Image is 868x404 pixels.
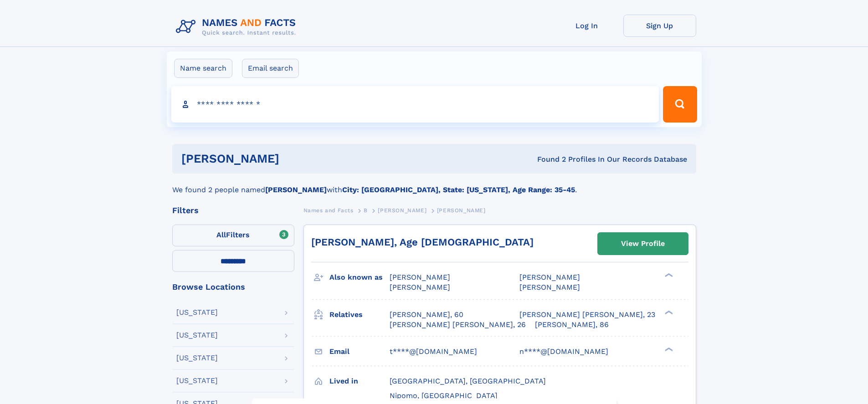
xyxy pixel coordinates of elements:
[364,205,368,216] a: B
[663,309,673,315] div: ❯
[174,59,232,78] label: Name search
[390,391,498,400] span: Nipomo, [GEOGRAPHIC_DATA]
[329,270,390,285] h3: Also known as
[390,310,463,320] a: [PERSON_NAME], 60
[364,207,368,214] span: B
[242,59,299,78] label: Email search
[390,273,450,281] span: [PERSON_NAME]
[176,354,218,362] div: [US_STATE]
[390,320,526,330] a: [PERSON_NAME] [PERSON_NAME], 26
[535,320,609,330] a: [PERSON_NAME], 86
[519,283,580,291] span: [PERSON_NAME]
[621,233,665,254] div: View Profile
[172,206,294,215] div: Filters
[172,15,303,39] img: Logo Names and Facts
[663,86,697,123] button: Search Button
[171,86,659,123] input: search input
[172,283,294,291] div: Browse Locations
[519,273,580,281] span: [PERSON_NAME]
[598,233,688,255] a: View Profile
[550,15,623,37] a: Log In
[303,205,354,216] a: Names and Facts
[329,307,390,322] h3: Relatives
[378,205,426,216] a: [PERSON_NAME]
[663,272,673,278] div: ❯
[172,174,696,195] div: We found 2 people named with .
[663,346,673,352] div: ❯
[519,310,655,320] a: [PERSON_NAME] [PERSON_NAME], 23
[437,207,486,214] span: [PERSON_NAME]
[311,236,534,248] a: [PERSON_NAME], Age [DEMOGRAPHIC_DATA]
[623,15,696,37] a: Sign Up
[408,154,687,164] div: Found 2 Profiles In Our Records Database
[390,283,450,291] span: [PERSON_NAME]
[329,344,390,359] h3: Email
[176,332,218,339] div: [US_STATE]
[216,230,226,239] span: All
[378,207,426,214] span: [PERSON_NAME]
[329,373,390,389] h3: Lived in
[181,153,408,164] h1: [PERSON_NAME]
[342,185,575,194] b: City: [GEOGRAPHIC_DATA], State: [US_STATE], Age Range: 35-45
[176,377,218,384] div: [US_STATE]
[172,225,294,246] label: Filters
[176,309,218,316] div: [US_STATE]
[390,377,546,385] span: [GEOGRAPHIC_DATA], [GEOGRAPHIC_DATA]
[265,185,327,194] b: [PERSON_NAME]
